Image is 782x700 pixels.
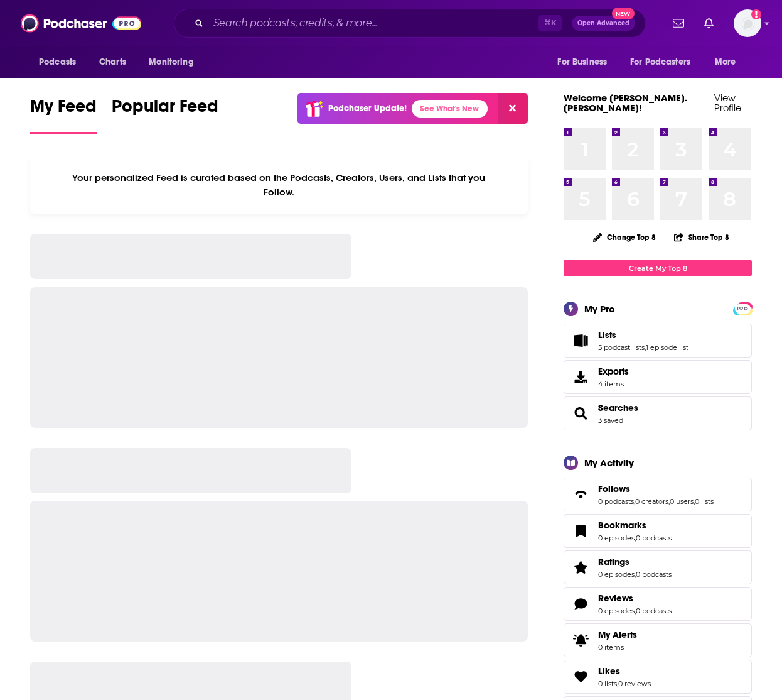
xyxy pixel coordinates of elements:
span: Follows [564,478,752,511]
a: Welcome [PERSON_NAME].[PERSON_NAME]! [564,92,687,114]
span: For Business [557,53,607,71]
a: Follows [598,483,714,495]
span: My Alerts [598,629,637,640]
span: Monitoring [149,53,193,71]
a: View Profile [714,92,741,114]
a: Exports [564,360,752,394]
span: Reviews [598,593,633,604]
a: Likes [598,665,651,677]
a: My Alerts [564,623,752,657]
span: Logged in as heidi.egloff [734,9,761,37]
span: Exports [598,366,629,377]
a: 5 podcast lists [598,343,645,352]
span: Reviews [564,587,752,621]
a: 0 episodes [598,570,635,579]
a: Popular Feed [112,96,218,134]
a: Show notifications dropdown [699,13,719,34]
span: , [668,497,670,506]
span: Charts [99,53,126,71]
span: My Alerts [568,632,593,649]
span: Bookmarks [598,520,646,531]
button: Open AdvancedNew [572,16,635,31]
span: , [635,570,636,579]
span: Open Advanced [577,20,629,26]
p: Podchaser Update! [328,103,407,114]
svg: Add a profile image [751,9,761,19]
span: New [612,8,635,19]
span: , [694,497,695,506]
span: Lists [564,324,752,358]
button: open menu [622,50,709,74]
a: 0 podcasts [636,570,672,579]
a: My Feed [30,96,97,134]
div: My Activity [584,457,634,469]
span: , [635,533,636,542]
span: PRO [735,304,750,314]
span: , [634,497,635,506]
a: Ratings [598,556,672,567]
a: Lists [568,332,593,349]
button: Share Top 8 [673,225,730,249]
button: Show profile menu [734,9,761,37]
a: Bookmarks [598,520,672,531]
div: Your personalized Feed is curated based on the Podcasts, Creators, Users, and Lists that you Follow. [30,156,528,214]
div: Search podcasts, credits, & more... [174,9,646,38]
a: 0 users [670,497,694,506]
span: ⌘ K [538,15,562,31]
button: open menu [30,50,92,74]
a: 0 episodes [598,606,635,615]
button: Change Top 8 [586,229,663,245]
span: Podcasts [39,53,76,71]
a: 0 podcasts [636,533,672,542]
a: Searches [598,402,638,413]
span: Follows [598,483,630,495]
span: More [715,53,736,71]
a: Bookmarks [568,522,593,540]
button: open menu [140,50,210,74]
a: PRO [735,304,750,313]
img: Podchaser - Follow, Share and Rate Podcasts [21,11,141,35]
span: Likes [598,665,620,677]
span: Likes [564,660,752,694]
a: Searches [568,405,593,422]
a: Create My Top 8 [564,260,752,276]
a: 0 reviews [618,679,651,688]
span: For Podcasters [630,53,690,71]
a: Likes [568,668,593,686]
a: 0 lists [598,679,617,688]
span: , [635,606,636,615]
span: Popular Feed [112,96,218,124]
img: User Profile [734,9,761,37]
a: Show notifications dropdown [668,13,689,34]
button: open menu [549,50,623,74]
a: Reviews [598,593,672,604]
a: Ratings [568,559,593,576]
a: Follows [568,486,593,503]
span: Exports [568,368,593,386]
span: Lists [598,329,616,341]
a: Lists [598,329,688,341]
a: 0 podcasts [598,497,634,506]
span: 4 items [598,380,629,388]
a: 0 creators [635,497,668,506]
a: Reviews [568,595,593,613]
a: 3 saved [598,416,623,425]
a: 0 episodes [598,533,635,542]
a: 1 episode list [646,343,688,352]
input: Search podcasts, credits, & more... [208,13,538,33]
a: See What's New [412,100,488,118]
span: , [617,679,618,688]
span: Bookmarks [564,514,752,548]
a: 0 podcasts [636,606,672,615]
span: Searches [564,396,752,430]
span: My Feed [30,96,97,124]
a: 0 lists [695,497,714,506]
span: 0 items [598,643,637,652]
button: open menu [706,50,752,74]
span: , [645,343,646,352]
span: Ratings [564,550,752,584]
